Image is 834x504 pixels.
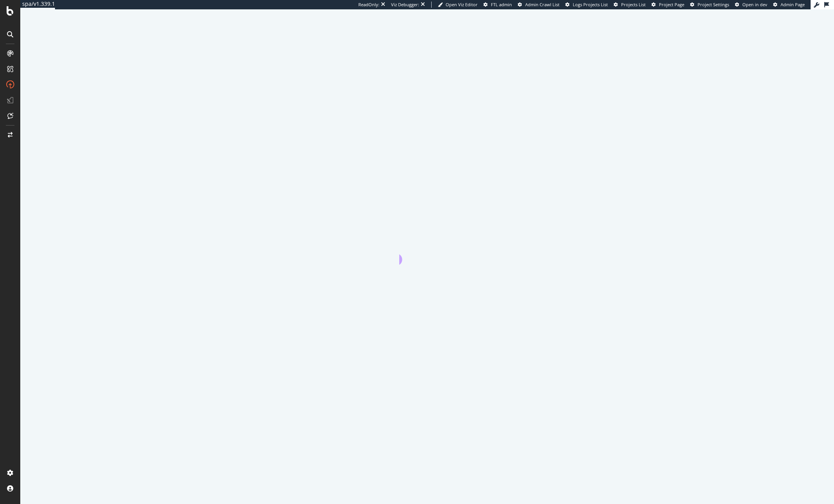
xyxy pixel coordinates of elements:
a: Open in dev [735,2,767,8]
a: Admin Page [773,2,805,8]
span: FTL admin [491,2,512,7]
span: Admin Crawl List [525,2,560,7]
a: Open Viz Editor [438,2,478,8]
a: Projects List [614,2,646,8]
span: Open in dev [742,2,767,7]
a: FTL admin [483,2,512,8]
div: animation [399,237,455,265]
span: Admin Page [781,2,805,7]
span: Project Page [659,2,684,7]
span: Projects List [621,2,646,7]
div: Viz Debugger: [391,2,419,8]
div: ReadOnly: [358,2,379,8]
span: Project Settings [698,2,729,7]
a: Logs Projects List [565,2,608,8]
span: Logs Projects List [573,2,608,7]
a: Project Page [652,2,684,8]
span: Open Viz Editor [446,2,478,7]
a: Project Settings [690,2,729,8]
a: Admin Crawl List [518,2,560,8]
